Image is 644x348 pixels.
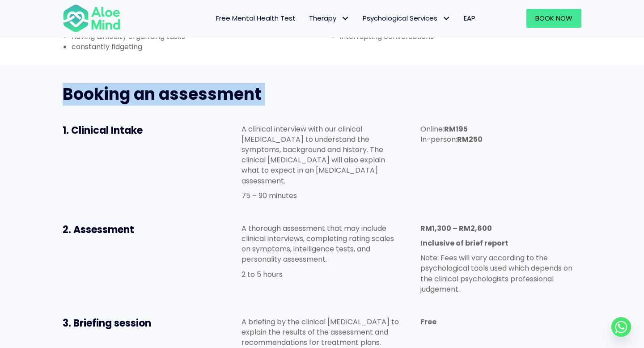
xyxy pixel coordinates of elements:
[420,253,581,294] p: Note: Fees will vary according to the psychological tools used which depends on the clinical psyc...
[420,238,508,248] strong: Inclusive of brief report
[302,9,356,28] a: TherapyTherapy: submenu
[63,4,121,33] img: Aloe mind Logo
[440,12,453,25] span: Psychological Services: submenu
[132,9,482,28] nav: Menu
[526,9,581,28] a: Book Now
[444,124,468,134] strong: RM195
[420,317,436,327] b: Free
[611,317,631,337] a: Whatsapp
[241,317,402,348] p: A briefing by the clinical [MEDICAL_DATA] to explain the results of the assessment and recommenda...
[420,223,492,233] strong: RM1,300 – RM2,600
[72,42,322,52] li: constantly fidgeting
[464,13,475,23] span: EAP
[209,9,302,28] a: Free Mental Health Test
[63,83,261,106] span: Booking an assessment
[216,13,296,23] span: Free Mental Health Test
[420,124,581,144] p: Online: In-person:
[241,269,402,280] p: 2 to 5 hours
[457,9,482,28] a: EAP
[535,13,572,23] span: Book Now
[63,316,151,330] span: 3. Briefing session
[309,13,349,23] span: Therapy
[63,123,143,137] span: 1. Clinical Intake
[241,124,402,186] p: A clinical interview with our clinical [MEDICAL_DATA] to understand the symptoms, background and ...
[457,134,483,144] strong: RM250
[63,223,134,237] span: 2. Assessment
[241,223,402,265] p: A thorough assessment that may include clinical interviews, completing rating scales on symptoms,...
[363,13,450,23] span: Psychological Services
[356,9,457,28] a: Psychological ServicesPsychological Services: submenu
[241,191,402,201] p: 75 – 90 minutes
[339,12,352,25] span: Therapy: submenu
